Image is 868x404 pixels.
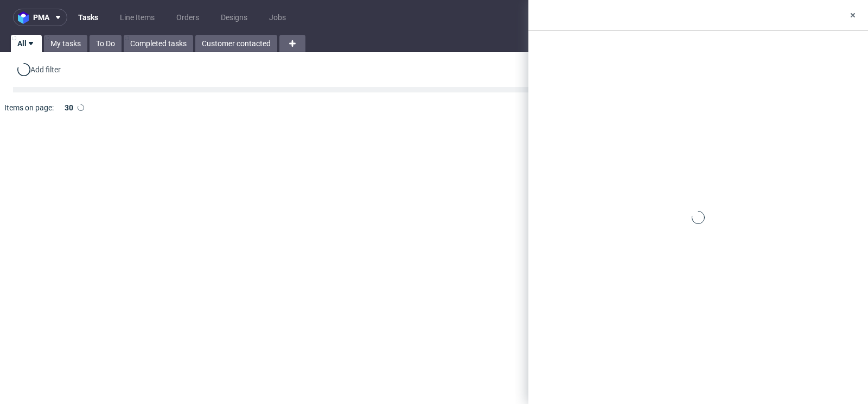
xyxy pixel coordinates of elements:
[90,35,122,52] a: To Do
[195,35,277,52] a: Customer contacted
[11,35,42,52] a: All
[44,35,87,52] a: My tasks
[263,9,292,26] a: Jobs
[13,9,67,26] button: pma
[113,9,161,26] a: Line Items
[214,9,254,26] a: Designs
[58,100,78,115] div: 30
[18,11,33,24] img: logo
[72,9,105,26] a: Tasks
[170,9,206,26] a: Orders
[33,14,49,21] span: pma
[124,35,193,52] a: Completed tasks
[4,102,54,113] span: Items on page:
[15,61,63,78] div: Add filter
